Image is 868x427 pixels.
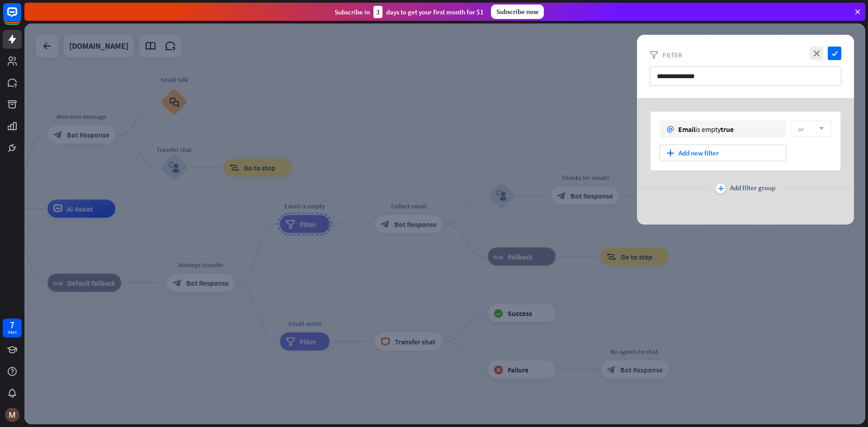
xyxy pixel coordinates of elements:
a: 7 days [3,319,22,338]
div: Subscribe now [491,5,544,19]
div: Add new filter [660,145,786,161]
span: or [798,125,804,133]
span: Filter [663,51,682,59]
span: true [721,125,734,134]
i: email [667,126,674,133]
i: arrow_down [814,126,824,131]
i: plus [718,186,724,191]
button: Open LiveChat chat widget [7,4,34,31]
i: filter [650,51,658,59]
div: 3 [373,6,382,18]
span: Add filter group [730,183,775,193]
div: is empty [678,125,734,134]
i: close [810,47,823,60]
div: days [8,329,17,335]
div: Subscribe in days to get your first month for $1 [335,6,484,18]
i: plus [667,150,674,156]
div: 7 [10,321,14,329]
span: Email [678,125,695,134]
i: check [828,47,841,60]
